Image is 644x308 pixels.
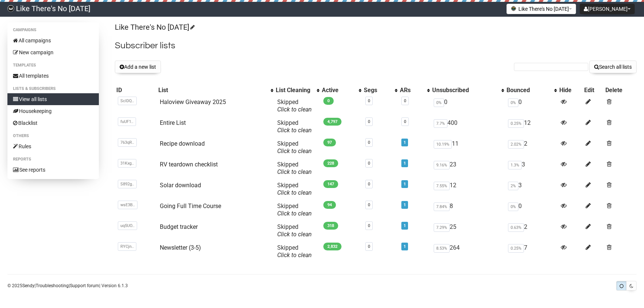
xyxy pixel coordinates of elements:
a: Click to clean [277,210,312,217]
li: Others [7,132,99,140]
a: Troubleshooting [36,283,69,288]
a: Budget tracker [160,223,198,230]
th: Hide: No sort applied, sorting is disabled [558,85,583,95]
a: 1 [404,161,406,166]
div: Edit [584,87,602,94]
span: wsE3B.. [118,201,137,209]
a: Click to clean [277,127,312,134]
span: 0.25% [508,119,524,128]
td: 400 [431,116,505,137]
a: Newsletter (3-5) [160,244,201,251]
a: Click to clean [277,252,312,259]
span: Skipped [277,182,312,196]
a: Recipe download [160,140,205,147]
span: 0% [508,98,518,107]
span: S892g.. [118,180,137,188]
span: 0% [508,202,518,211]
span: 0% [434,98,444,107]
span: 2.02% [508,140,524,149]
th: ARs: No sort applied, activate to apply an ascending sort [398,85,430,95]
a: Solar download [160,182,201,189]
span: Skipped [277,140,312,155]
th: Edit: No sort applied, sorting is disabled [583,85,604,95]
a: All campaigns [7,35,99,46]
td: 0 [431,95,505,116]
a: Click to clean [277,147,312,155]
span: 1.3% [508,161,522,169]
span: ScIDQ.. [118,97,137,105]
td: 3 [505,179,558,200]
a: Rules [7,140,99,152]
a: 0 [368,223,370,228]
a: Click to clean [277,189,312,196]
th: Active: No sort applied, activate to apply an ascending sort [320,85,362,95]
td: 264 [431,241,505,262]
span: Skipped [277,98,312,113]
div: ID [116,87,155,94]
a: Sendy [22,283,35,288]
td: 3 [505,158,558,179]
span: 31Kxg.. [118,159,136,168]
td: 0 [505,95,558,116]
th: List Cleaning: No sort applied, activate to apply an ascending sort [274,85,320,95]
a: 0 [404,119,406,124]
th: Delete: No sort applied, sorting is disabled [604,85,637,95]
td: 12 [431,179,505,200]
a: See reports [7,164,99,176]
button: [PERSON_NAME] [580,4,635,14]
button: Like There's No [DATE] [507,4,576,14]
td: 11 [431,137,505,158]
th: List: No sort applied, activate to apply an ascending sort [157,85,274,95]
h2: Subscriber lists [115,39,637,52]
a: 0 [368,119,370,124]
div: Unsubscribed [432,87,498,94]
div: ARs [400,87,423,94]
span: Skipped [277,223,312,238]
button: Add a new list [115,61,161,73]
span: 97 [323,139,336,146]
span: Skipped [277,119,312,134]
td: 23 [431,158,505,179]
span: Skipped [277,244,312,259]
span: 7.7% [434,119,447,128]
a: Like There's No [DATE] [115,23,194,32]
a: Click to clean [277,231,312,238]
a: 1 [404,202,406,207]
span: 10.19% [434,140,452,149]
div: Hide [559,87,581,94]
li: Templates [7,61,99,70]
span: 7.84% [434,202,450,211]
a: Support forum [70,283,99,288]
span: 9.16% [434,161,450,169]
span: uq5UO.. [118,221,137,230]
td: 0 [505,200,558,220]
th: ID: No sort applied, sorting is disabled [115,85,156,95]
a: View all lists [7,93,99,105]
span: 2,832 [323,243,342,250]
div: List [158,87,267,94]
span: RYCjn.. [118,242,136,251]
td: 7 [505,241,558,262]
span: Skipped [277,161,312,175]
span: fuUF1.. [118,117,136,126]
a: Haloview Giveaway 2025 [160,98,226,106]
button: Search all lists [589,61,637,73]
a: 1 [404,223,406,228]
p: © 2025 | | | Version 6.1.3 [7,282,128,290]
span: 7.29% [434,223,450,232]
a: 1 [404,244,406,249]
a: Click to clean [277,106,312,113]
a: RV teardown checklist [160,161,218,168]
a: 0 [368,140,370,145]
td: 25 [431,220,505,241]
a: 0 [368,182,370,187]
a: 0 [368,161,370,166]
li: Campaigns [7,26,99,35]
a: Housekeeping [7,105,99,117]
a: 0 [368,202,370,207]
th: Bounced: No sort applied, activate to apply an ascending sort [505,85,558,95]
a: All templates [7,70,99,82]
div: Active [322,87,355,94]
li: Lists & subscribers [7,84,99,93]
span: 318 [323,222,338,230]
